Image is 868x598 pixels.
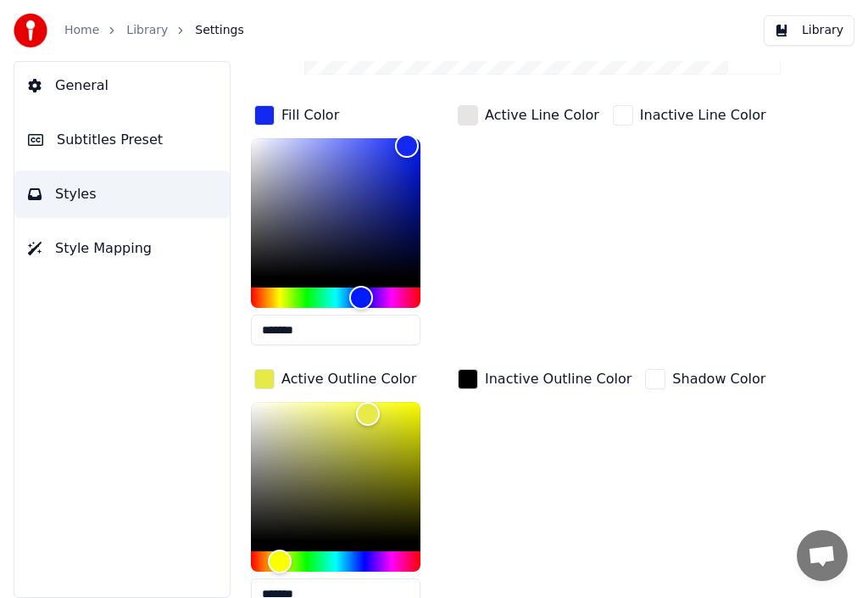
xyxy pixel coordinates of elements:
[251,402,420,541] div: Color
[281,369,416,389] div: Active Outline Color
[797,530,848,581] a: Open chat
[64,22,244,39] nav: breadcrumb
[642,366,769,393] button: Shadow Color
[14,170,230,218] button: Styles
[14,62,230,109] button: General
[485,369,632,389] div: Inactive Outline Color
[14,14,47,48] img: youka
[55,184,97,204] span: Styles
[640,105,766,126] div: Inactive Line Color
[764,15,854,46] button: Library
[454,102,603,129] button: Active Line Color
[672,369,765,389] div: Shadow Color
[251,366,420,393] button: Active Outline Color
[609,102,770,129] button: Inactive Line Color
[454,366,635,393] button: Inactive Outline Color
[281,105,339,126] div: Fill Color
[14,116,230,164] button: Subtitles Preset
[485,105,599,126] div: Active Line Color
[14,225,230,272] button: Style Mapping
[195,22,243,39] span: Settings
[57,130,163,150] span: Subtitles Preset
[55,75,108,96] span: General
[251,288,420,308] div: Hue
[251,551,420,572] div: Hue
[126,22,168,39] a: Library
[55,238,152,259] span: Style Mapping
[251,102,342,129] button: Fill Color
[64,22,99,39] a: Home
[251,138,420,277] div: Color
